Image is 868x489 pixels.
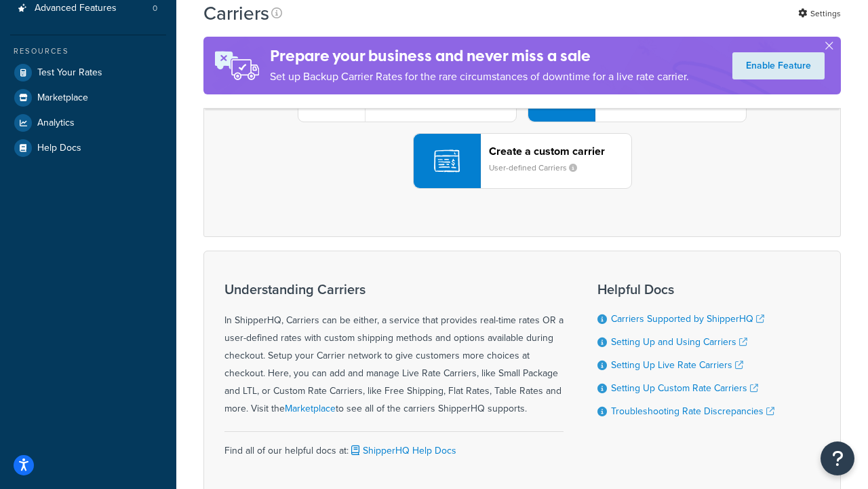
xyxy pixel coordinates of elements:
span: 0 [153,3,157,14]
span: Test Your Rates [37,67,102,79]
button: Open Resource Center [821,441,854,475]
img: ad-rules-rateshop-fe6ec290ccb7230408bd80ed9643f0289d75e0ffd9eb532fc0e269fcd187b520.png [203,37,270,94]
div: Find all of our helpful docs at: [224,431,564,460]
a: Marketplace [285,401,336,416]
span: Analytics [37,117,75,129]
a: Setting Up Live Rate Carriers [611,358,743,372]
a: Test Your Rates [10,60,166,85]
a: Marketplace [10,86,166,110]
div: Resources [10,46,166,57]
button: Create a custom carrierUser-defined Carriers [413,133,632,189]
div: In ShipperHQ, Carriers can be either, a service that provides real-time rates OR a user-defined r... [224,282,564,418]
a: Setting Up Custom Rate Carriers [611,381,758,395]
a: Carriers Supported by ShipperHQ [611,312,764,326]
small: User-defined Carriers [489,162,588,174]
img: icon-carrier-custom-c93b8a24.svg [434,148,460,174]
h4: Prepare your business and never miss a sale [270,45,689,67]
a: Troubleshooting Rate Discrepancies [611,404,774,418]
span: Marketplace [37,92,88,104]
header: Create a custom carrier [489,145,631,158]
span: Advanced Features [35,3,117,14]
a: Setting Up and Using Carriers [611,335,747,349]
a: Enable Feature [732,52,825,79]
a: Help Docs [10,136,166,160]
a: Settings [798,4,841,23]
p: Set up Backup Carrier Rates for the rare circumstances of downtime for a live rate carrier. [270,67,689,86]
h3: Helpful Docs [597,282,774,297]
h3: Understanding Carriers [224,282,564,297]
span: Help Docs [37,143,81,154]
a: Analytics [10,111,166,135]
a: ShipperHQ Help Docs [349,443,456,458]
